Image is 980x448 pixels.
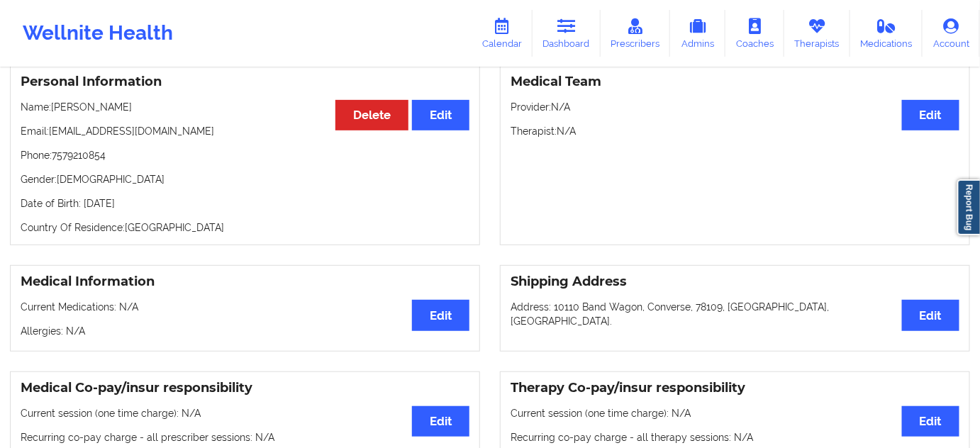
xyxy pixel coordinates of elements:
h3: Personal Information [21,74,469,90]
button: Edit [902,100,959,130]
button: Edit [902,300,959,330]
h3: Medical Information [21,274,469,290]
a: Account [923,10,980,57]
a: Medications [850,10,923,57]
p: Address: 10110 Band Wagon, Converse, 78109, [GEOGRAPHIC_DATA], [GEOGRAPHIC_DATA]. [511,300,959,328]
h3: Shipping Address [511,274,959,290]
a: Dashboard [533,10,601,57]
a: Calendar [472,10,533,57]
button: Edit [412,300,469,330]
a: Admins [670,10,725,57]
p: Country Of Residence: [GEOGRAPHIC_DATA] [21,220,469,235]
h3: Therapy Co-pay/insur responsibility [511,380,959,396]
p: Name: [PERSON_NAME] [21,100,469,114]
p: Current session (one time charge): N/A [21,406,469,420]
button: Edit [412,406,469,437]
p: Recurring co-pay charge - all prescriber sessions : N/A [21,430,469,444]
p: Therapist: N/A [511,124,959,138]
p: Provider: N/A [511,100,959,114]
a: Therapists [784,10,850,57]
a: Prescribers [601,10,671,57]
a: Coaches [725,10,784,57]
button: Delete [335,100,408,130]
p: Email: [EMAIL_ADDRESS][DOMAIN_NAME] [21,124,469,138]
p: Recurring co-pay charge - all therapy sessions : N/A [511,430,959,444]
p: Date of Birth: [DATE] [21,196,469,211]
h3: Medical Team [511,74,959,90]
a: Report Bug [957,179,980,235]
p: Current session (one time charge): N/A [511,406,959,420]
p: Allergies: N/A [21,324,469,338]
button: Edit [412,100,469,130]
p: Phone: 7579210854 [21,148,469,162]
h3: Medical Co-pay/insur responsibility [21,380,469,396]
button: Edit [902,406,959,437]
p: Current Medications: N/A [21,300,469,314]
p: Gender: [DEMOGRAPHIC_DATA] [21,172,469,186]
